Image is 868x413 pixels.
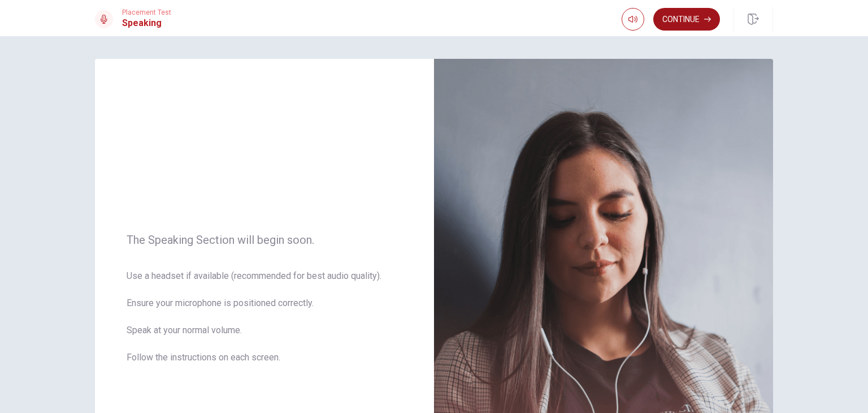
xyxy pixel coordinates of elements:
h1: Speaking [122,16,171,30]
span: Placement Test [122,8,171,16]
button: Continue [653,8,720,31]
span: The Speaking Section will begin soon. [127,233,402,247]
span: Use a headset if available (recommended for best audio quality). Ensure your microphone is positi... [127,269,402,378]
